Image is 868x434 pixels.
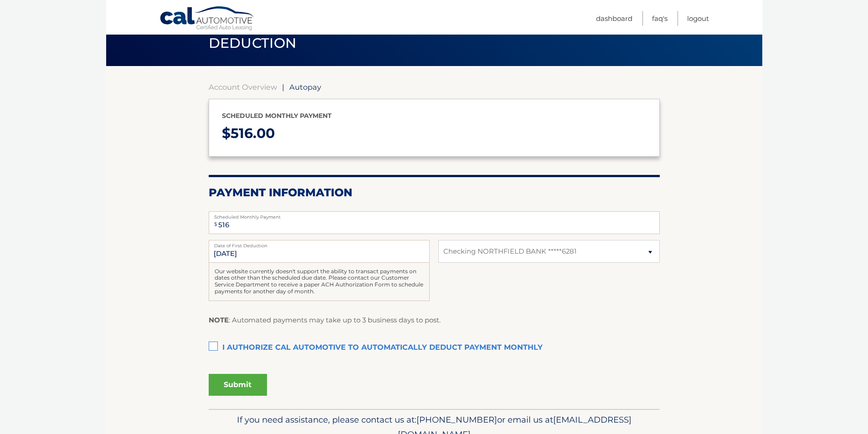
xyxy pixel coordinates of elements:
span: Autopay [289,82,321,92]
span: [PHONE_NUMBER] [416,414,497,425]
span: $ [211,214,220,235]
p: Scheduled monthly payment [222,110,647,122]
a: Logout [687,11,709,26]
input: Payment Amount [209,211,660,234]
p: $ [222,122,647,146]
label: Scheduled Monthly Payment [209,211,660,219]
a: Account Overview [209,82,277,92]
span: Enroll in automatic recurring monthly payment deduction [209,21,616,51]
strong: NOTE [209,316,229,324]
a: FAQ's [652,11,668,26]
input: Payment Date [209,240,430,263]
a: Dashboard [596,11,632,26]
label: Date of First Deduction [209,240,430,247]
button: Submit [209,374,267,396]
a: Cal Automotive [159,6,255,32]
span: 516.00 [231,125,275,142]
div: Our website currently doesn't support the ability to transact payments on dates other than the sc... [209,263,430,301]
label: I authorize cal automotive to automatically deduct payment monthly [209,339,660,357]
h2: Payment Information [209,186,660,199]
span: | [282,82,284,92]
p: : Automated payments may take up to 3 business days to post. [209,314,441,326]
